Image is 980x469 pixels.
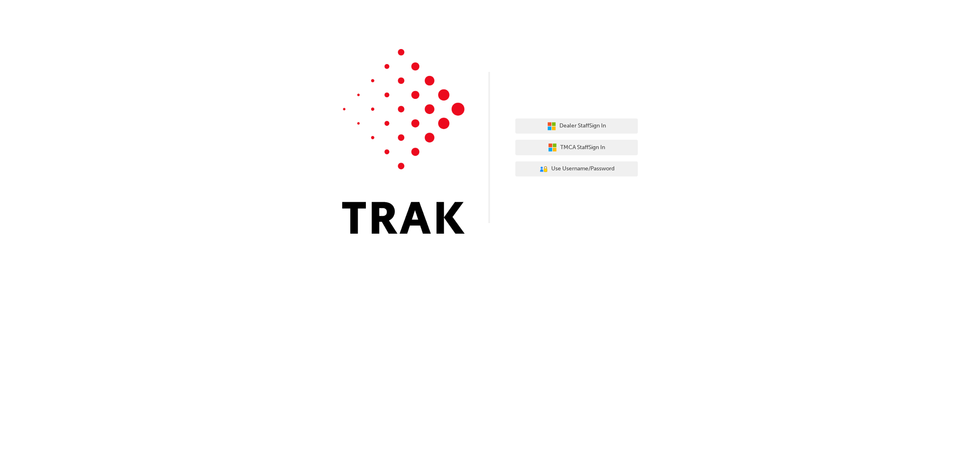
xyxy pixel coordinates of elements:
span: Use Username/Password [551,164,615,174]
button: Use Username/Password [515,161,638,177]
button: Dealer StaffSign In [515,118,638,134]
button: TMCA StaffSign In [515,140,638,155]
span: TMCA Staff Sign In [560,143,605,152]
span: Dealer Staff Sign In [559,121,606,131]
img: Trak [342,49,465,234]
